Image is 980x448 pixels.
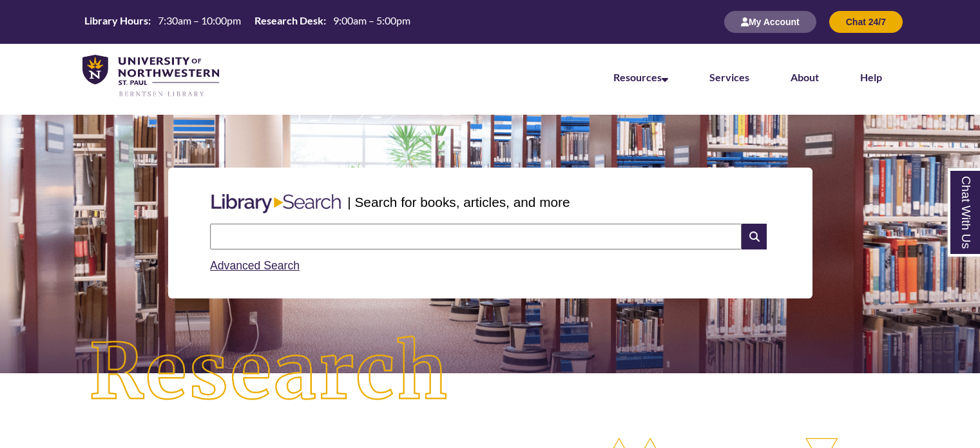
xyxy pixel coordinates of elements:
table: Hours Today [79,14,416,30]
p: | Search for books, articles, and more [347,192,570,212]
a: Help [860,71,882,83]
a: About [791,71,819,83]
a: Hours Today [79,14,416,31]
a: Resources [613,71,668,83]
button: My Account [724,11,816,33]
a: Chat 24/7 [829,16,903,27]
th: Library Hours: [79,14,153,28]
a: My Account [724,16,816,27]
a: Advanced Search [210,259,300,272]
i: Search [742,224,766,249]
button: Chat 24/7 [829,11,903,33]
img: UNWSP Library Logo [82,55,219,98]
th: Research Desk: [249,14,328,28]
a: Services [709,71,749,83]
span: 7:30am – 10:00pm [158,14,241,26]
span: 9:00am – 5:00pm [333,14,410,26]
img: Libary Search [205,189,347,219]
